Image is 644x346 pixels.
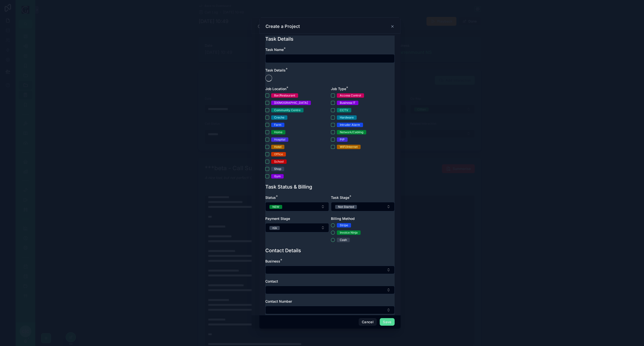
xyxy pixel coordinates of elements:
span: Task Details [265,68,286,72]
span: Task Name [265,48,284,52]
div: n/a [272,226,277,230]
div: Gym [274,174,281,179]
button: Select Button [265,286,395,294]
button: Select Button [265,266,395,274]
div: [DEMOGRAPHIC_DATA] [274,101,308,105]
div: PtP [340,137,345,142]
button: Save [380,318,394,326]
div: NEW [272,205,279,209]
div: Access Control [340,93,361,98]
div: Community Centre [274,108,301,112]
div: Not Started [338,205,354,209]
div: Home [274,130,282,134]
div: Network/Cabling [340,130,363,134]
button: Select Button [265,223,329,232]
div: Stripe [340,223,348,227]
h3: Create a Project [266,24,300,29]
div: CCTV [340,108,348,112]
button: Select Button [331,202,395,211]
span: Billing Method [331,216,355,221]
span: Job Location [265,87,286,91]
button: Select Button [265,306,395,314]
span: Status [265,195,276,200]
div: Hardware [340,115,354,120]
h1: Task Status & Billing [265,183,312,190]
div: Intruder Alarm [340,123,360,127]
span: Business [265,259,280,263]
span: Contact [265,279,278,283]
div: Office [274,152,283,156]
button: Select Button [265,202,329,211]
div: Hospital [274,137,285,142]
span: Task Stage [331,195,349,200]
div: Invoice Ninja [340,230,358,235]
div: School [274,159,284,164]
span: Job Type [331,87,346,91]
button: Cancel [359,318,377,326]
h1: Task Details [265,36,293,42]
div: Creche [274,115,284,120]
div: WiFi/Internet [340,145,358,149]
span: Contact Number [265,299,292,303]
span: Payment Stage [265,216,290,221]
div: Business IT [340,101,355,105]
h1: Contact Details [265,247,301,254]
div: Shop [274,167,281,171]
div: Bar/Restaurant [274,93,295,98]
div: Farm [274,123,281,127]
div: Cash [340,238,347,242]
div: Hotel [274,145,281,149]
